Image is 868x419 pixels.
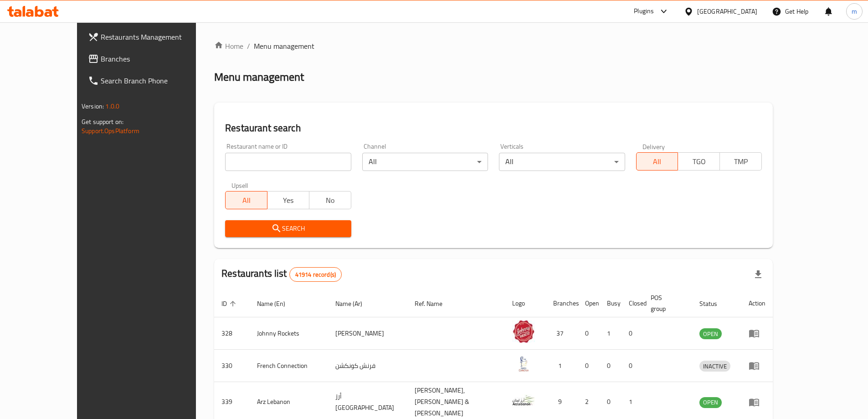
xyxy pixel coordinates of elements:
h2: Restaurant search [225,121,762,135]
td: 330 [214,350,250,382]
th: Closed [621,290,643,317]
button: All [225,191,267,209]
th: Branches [546,290,578,317]
a: Home [214,41,243,52]
span: Menu management [254,41,314,52]
span: Search [232,223,344,234]
span: Status [699,298,729,309]
td: 0 [621,317,643,350]
label: Upsell [231,182,248,188]
span: OPEN [699,397,722,408]
td: 0 [578,317,600,350]
span: Version: [82,100,104,112]
img: French Connection [512,352,535,375]
h2: Restaurants list [221,267,342,282]
span: Ref. Name [415,298,454,309]
span: Get support on: [82,116,123,128]
img: Arz Lebanon [512,389,535,412]
div: All [362,153,488,171]
span: Search Branch Phone [101,75,215,86]
span: All [640,155,675,168]
li: / [247,41,250,52]
span: TGO [682,155,716,168]
td: 37 [546,317,578,350]
td: 0 [578,350,600,382]
button: TGO [678,152,720,171]
span: OPEN [699,329,722,339]
div: All [499,153,625,171]
td: Johnny Rockets [250,317,328,350]
button: Search [225,220,351,237]
span: Name (Ar) [335,298,374,309]
span: POS group [651,292,681,314]
a: Search Branch Phone [81,70,222,92]
img: Johnny Rockets [512,320,535,343]
th: Logo [505,290,546,317]
span: All [229,194,264,207]
div: Plugins [634,6,654,17]
td: 328 [214,317,250,350]
span: Yes [271,194,306,207]
button: TMP [719,152,762,171]
th: Busy [600,290,621,317]
input: Search for restaurant name or ID.. [225,153,351,171]
div: INACTIVE [699,361,730,372]
div: Menu [749,360,765,371]
div: [GEOGRAPHIC_DATA] [697,6,757,16]
button: All [636,152,678,171]
span: TMP [724,155,758,168]
td: French Connection [250,350,328,382]
span: Name (En) [257,298,297,309]
a: Branches [81,48,222,70]
div: Total records count [289,267,342,282]
span: Restaurants Management [101,31,215,42]
a: Restaurants Management [81,26,222,48]
label: Delivery [642,143,665,150]
span: 41914 record(s) [290,270,341,279]
td: فرنش كونكشن [328,350,407,382]
h2: Menu management [214,70,304,84]
th: Action [741,290,773,317]
td: [PERSON_NAME] [328,317,407,350]
span: ID [221,298,239,309]
div: Menu [749,328,765,339]
div: Menu [749,397,765,408]
span: m [852,6,857,16]
td: 0 [621,350,643,382]
span: INACTIVE [699,361,730,372]
td: 1 [546,350,578,382]
span: 1.0.0 [105,100,119,112]
td: 1 [600,317,621,350]
button: No [309,191,351,209]
td: 0 [600,350,621,382]
nav: breadcrumb [214,41,773,52]
span: Branches [101,53,215,64]
div: OPEN [699,397,722,408]
div: Export file [747,264,769,285]
a: Support.OpsPlatform [82,125,139,137]
div: OPEN [699,328,722,339]
button: Yes [267,191,309,209]
span: No [313,194,348,207]
th: Open [578,290,600,317]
